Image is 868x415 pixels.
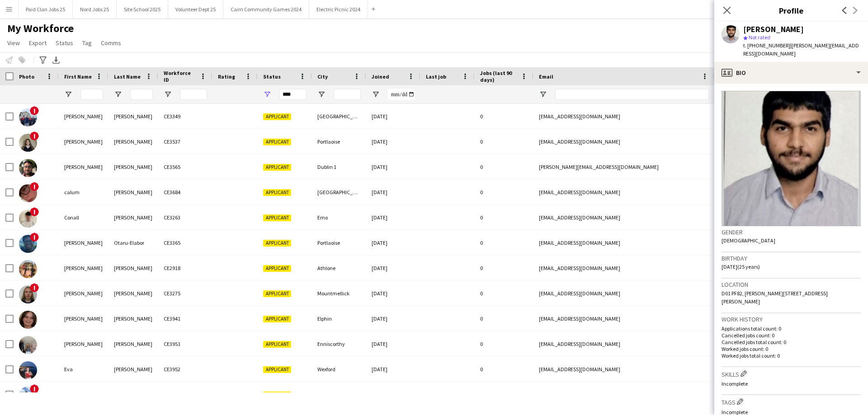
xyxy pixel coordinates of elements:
button: Volunteer Dept 25 [168,0,223,18]
div: 0 [475,129,533,154]
span: Status [56,39,73,47]
div: [GEOGRAPHIC_DATA] 15 [312,180,366,205]
div: CE3349 [158,104,212,129]
div: [PERSON_NAME] [108,256,158,280]
div: [EMAIL_ADDRESS][DOMAIN_NAME] [533,104,714,129]
input: Joined Filter Input [388,89,415,100]
div: [EMAIL_ADDRESS][DOMAIN_NAME] [533,357,714,382]
h3: Gender [722,228,861,236]
div: [EMAIL_ADDRESS][DOMAIN_NAME] [533,306,714,331]
div: [PERSON_NAME] [108,357,158,382]
div: [DATE] [366,357,420,382]
div: [PERSON_NAME] [59,382,108,407]
div: [PERSON_NAME] [59,154,108,179]
img: Conall O’Callaghan [19,210,37,228]
button: Open Filter Menu [263,90,271,98]
button: Open Filter Menu [164,90,172,98]
div: [DATE] [366,104,420,129]
button: Open Filter Menu [64,90,72,98]
p: Cancelled jobs count: 0 [722,332,861,339]
span: Last job [426,73,446,80]
span: ! [30,106,39,115]
span: Rating [218,73,235,80]
div: calum [59,180,108,205]
p: Cancelled jobs total count: 0 [722,339,861,345]
span: First Name [64,73,92,80]
div: [PERSON_NAME] [108,382,158,407]
span: Photo [19,73,34,80]
div: Otaru-Elabor [108,230,158,255]
div: [PERSON_NAME] [59,281,108,306]
span: Jobs (last 90 days) [480,70,517,83]
div: [DATE] [366,281,420,306]
div: CE3684 [158,180,212,205]
h3: Tags [722,397,861,406]
p: Worked jobs total count: 0 [722,352,861,359]
div: [PERSON_NAME] [108,306,158,331]
span: Applicant [263,316,291,322]
span: [DEMOGRAPHIC_DATA] [722,237,775,244]
span: Applicant [263,392,291,398]
div: 0 [475,205,533,230]
input: First Name Filter Input [80,89,103,100]
img: David Otaru-Elabor [19,235,37,253]
span: Applicant [263,366,291,373]
a: View [4,37,24,49]
button: Electric Picnic 2024 [309,0,368,18]
div: 0 [475,180,533,205]
span: Comms [101,39,121,47]
div: Emo [312,205,366,230]
img: calum murray [19,184,37,202]
div: Dublin 1 [312,154,366,179]
div: Portlaoise [312,129,366,154]
h3: Work history [722,315,861,323]
p: Worked jobs count: 0 [722,345,861,352]
span: Email [539,73,553,80]
div: [EMAIL_ADDRESS][DOMAIN_NAME] [533,129,714,154]
div: [EMAIL_ADDRESS][DOMAIN_NAME] [533,205,714,230]
h3: Birthday [722,254,861,262]
h3: Location [722,280,861,289]
div: [PERSON_NAME][EMAIL_ADDRESS][DOMAIN_NAME] [533,154,714,179]
div: 0 [475,382,533,407]
span: City [317,73,328,80]
div: 0 [475,104,533,129]
span: My Workforce [7,22,74,35]
span: | [PERSON_NAME][EMAIL_ADDRESS][DOMAIN_NAME] [743,42,859,57]
span: ! [30,384,39,393]
div: 0 [475,331,533,356]
span: t. [PHONE_NUMBER] [743,42,790,49]
div: [PERSON_NAME] [59,104,108,129]
div: Bio [714,62,868,84]
div: 0 [475,306,533,331]
div: CE3941 [158,306,212,331]
div: Enniscorthy [312,331,366,356]
div: [PERSON_NAME] [108,331,158,356]
div: [DATE] [366,180,420,205]
span: Tag [82,39,92,47]
span: Applicant [263,290,291,297]
a: Comms [97,37,125,49]
div: [PERSON_NAME] [108,154,158,179]
div: 0 [475,154,533,179]
span: Applicant [263,341,291,348]
div: [DATE] [366,306,420,331]
div: Athlone [312,256,366,280]
span: Applicant [263,214,291,221]
img: Crew avatar or photo [722,91,861,226]
div: Conall [59,205,108,230]
button: Open Filter Menu [317,90,325,98]
span: ! [30,283,39,292]
p: Incomplete [722,380,861,387]
span: Applicant [263,189,291,196]
span: ! [30,233,39,242]
div: [PERSON_NAME] [108,281,158,306]
button: Paid Clan Jobs 25 [19,0,73,18]
div: CE3565 [158,154,212,179]
div: 0 [475,357,533,382]
div: CE2918 [158,256,212,280]
input: Last Name Filter Input [130,89,153,100]
div: [DATE] [366,331,420,356]
div: [EMAIL_ADDRESS][DOMAIN_NAME] [533,281,714,306]
div: Mountmellick [312,281,366,306]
